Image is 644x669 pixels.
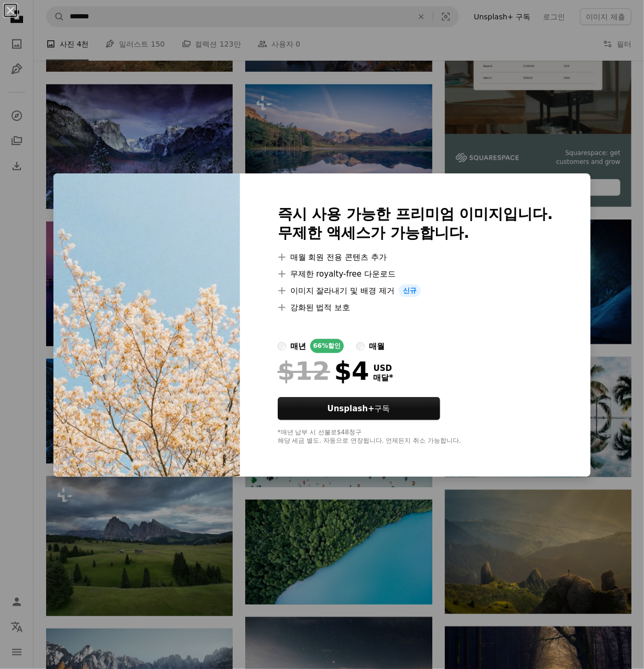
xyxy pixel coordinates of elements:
[278,429,553,445] div: *매년 납부 시 선불로 $48 청구 해당 세금 별도. 자동으로 연장됩니다. 언제든지 취소 가능합니다.
[290,340,306,353] div: 매년
[278,251,553,264] li: 매월 회원 전용 콘텐츠 추가
[278,284,553,297] li: 이미지 잘라내기 및 배경 제거
[278,205,553,243] h2: 즉시 사용 가능한 프리미엄 이미지입니다. 무제한 액세스가 가능합니다.
[374,364,394,373] span: USD
[278,397,440,420] button: Unsplash+구독
[278,301,553,314] li: 강화된 법적 보호
[369,340,385,353] div: 매월
[278,268,553,280] li: 무제한 royalty-free 다운로드
[278,342,286,350] input: 매년66%할인
[278,357,369,385] div: $4
[278,357,330,385] span: $12
[399,284,421,297] span: 신규
[310,339,344,353] div: 66% 할인
[53,173,240,477] img: premium_photo-1707229723342-1dc24b80ffd6
[328,404,375,413] strong: Unsplash+
[356,342,365,350] input: 매월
